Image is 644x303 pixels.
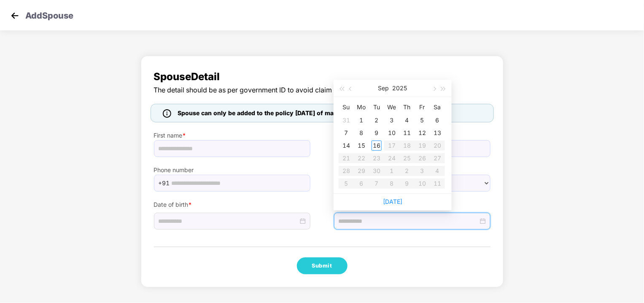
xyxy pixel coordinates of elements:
[339,127,354,139] td: 2025-09-07
[356,115,366,125] div: 1
[372,128,382,138] div: 9
[417,115,427,125] div: 5
[341,141,351,151] div: 14
[384,100,399,114] th: We
[430,100,445,114] th: Sa
[372,115,382,125] div: 2
[387,128,397,138] div: 10
[369,100,384,114] th: Tu
[430,114,445,127] td: 2025-09-06
[178,108,353,118] span: Spouse can only be added to the policy [DATE] of marriage.
[387,115,397,125] div: 3
[384,114,399,127] td: 2025-09-03
[383,198,402,205] a: [DATE]
[430,127,445,139] td: 2025-09-13
[163,109,171,118] img: icon
[341,128,351,138] div: 7
[25,9,73,19] p: Add Spouse
[402,128,412,138] div: 11
[341,115,351,125] div: 31
[354,100,369,114] th: Mo
[339,139,354,152] td: 2025-09-14
[415,100,430,114] th: Fr
[154,131,310,140] label: First name
[402,115,412,125] div: 4
[154,165,310,175] label: Phone number
[384,127,399,139] td: 2025-09-10
[369,127,384,139] td: 2025-09-09
[378,80,389,97] button: Sep
[369,139,384,152] td: 2025-09-16
[8,9,21,22] img: svg+xml;base64,PHN2ZyB4bWxucz0iaHR0cDovL3d3dy53My5vcmcvMjAwMC9zdmciIHdpZHRoPSIzMCIgaGVpZ2h0PSIzMC...
[154,69,490,85] span: Spouse Detail
[399,114,415,127] td: 2025-09-04
[354,114,369,127] td: 2025-09-01
[356,128,366,138] div: 8
[415,127,430,139] td: 2025-09-12
[372,141,382,151] div: 16
[356,141,366,151] div: 15
[154,200,310,209] label: Date of birth
[159,177,170,189] span: +91
[432,128,442,138] div: 13
[417,128,427,138] div: 12
[297,257,348,274] button: Submit
[369,114,384,127] td: 2025-09-02
[432,115,442,125] div: 6
[339,100,354,114] th: Su
[393,80,407,97] button: 2025
[415,114,430,127] td: 2025-09-05
[354,127,369,139] td: 2025-09-08
[354,139,369,152] td: 2025-09-15
[154,85,490,95] span: The detail should be as per government ID to avoid claim rejections.
[339,114,354,127] td: 2025-08-31
[399,100,415,114] th: Th
[399,127,415,139] td: 2025-09-11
